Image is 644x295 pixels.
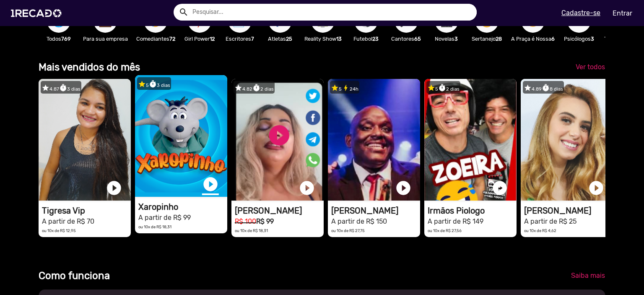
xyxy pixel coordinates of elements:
[39,79,131,201] video: 1RECADO vídeos dedicados para fãs e empresas
[299,180,315,196] a: play_circle_filled
[304,35,342,43] p: Reality Show
[328,79,420,201] video: 1RECADO vídeos dedicados para fãs e empresas
[176,4,190,19] button: Example home icon
[264,35,296,43] p: Atletas
[186,4,477,21] input: Pesquisar...
[431,35,462,43] p: Novelas
[256,217,274,225] b: R$ 99
[39,270,110,282] b: Como funciona
[251,36,254,42] b: 7
[331,228,365,233] small: ou 10x de R$ 27,75
[331,206,420,216] h1: [PERSON_NAME]
[390,35,422,43] p: Cantores
[561,9,600,17] u: Cadastre-se
[43,35,75,43] p: Todos
[496,36,502,42] b: 28
[235,206,324,216] h1: [PERSON_NAME]
[563,35,595,43] p: Psicólogos
[524,217,576,225] small: A partir de R$ 25
[428,206,517,216] h1: Irmãos Piologo
[603,35,635,43] p: TikTokers
[138,202,227,212] h1: Xaropinho
[138,225,171,229] small: ou 10x de R$ 18,31
[414,36,421,42] b: 65
[491,180,508,196] a: play_circle_filled
[471,35,503,43] p: Sertanejo
[588,180,605,196] a: play_circle_filled
[428,217,483,225] small: A partir de R$ 149
[224,35,256,43] p: Escritores
[42,217,94,225] small: A partir de R$ 70
[235,228,268,233] small: ou 10x de R$ 18,31
[607,6,638,21] a: Entrar
[576,63,605,71] span: Ver todos
[395,180,412,196] a: play_circle_filled
[591,36,594,42] b: 3
[210,36,215,42] b: 12
[39,61,140,73] b: Mais vendidos do mês
[42,206,131,216] h1: Tigresa Vip
[184,35,216,43] p: Girl Power
[551,36,555,42] b: 6
[336,36,342,42] b: 13
[524,206,613,216] h1: [PERSON_NAME]
[521,79,613,201] video: 1RECADO vídeos dedicados para fãs e empresas
[350,35,382,43] p: Futebol
[424,79,517,201] video: 1RECADO vídeos dedicados para fãs e empresas
[454,36,458,42] b: 3
[571,272,605,279] span: Saiba mais
[179,7,189,17] mat-icon: Example home icon
[564,268,612,283] a: Saiba mais
[106,180,122,196] a: play_circle_filled
[428,228,462,233] small: ou 10x de R$ 27,56
[135,75,227,197] video: 1RECADO vídeos dedicados para fãs e empresas
[372,36,379,42] b: 23
[136,35,175,43] p: Comediantes
[61,36,71,42] b: 769
[524,228,556,233] small: ou 10x de R$ 4,62
[235,217,256,225] small: R$ 100
[286,36,292,42] b: 25
[138,214,191,222] small: A partir de R$ 99
[511,35,555,43] p: A Praça é Nossa
[331,217,387,225] small: A partir de R$ 150
[202,176,219,193] a: play_circle_filled
[231,79,324,201] video: 1RECADO vídeos dedicados para fãs e empresas
[169,36,175,42] b: 72
[42,228,76,233] small: ou 10x de R$ 12,95
[83,35,128,43] p: Para sua empresa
